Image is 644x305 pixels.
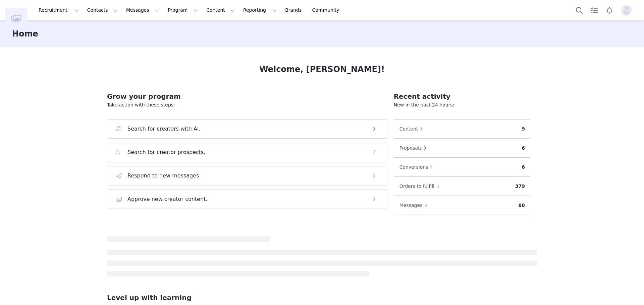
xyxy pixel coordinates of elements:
[127,125,201,133] h3: Search for creators with AI.
[127,172,201,180] h3: Respond to new messages.
[399,143,430,153] button: Proposals
[281,3,308,18] a: Brands
[127,148,206,156] h3: Search for creator prospects.
[623,5,630,16] div: avatar
[399,162,437,172] button: Conversions
[394,101,530,108] p: New in the past 24 hours:
[12,28,38,40] h3: Home
[399,181,443,192] button: Orders to fulfill
[602,3,617,18] button: Notifications
[522,164,525,171] p: 6
[572,3,587,18] button: Search
[164,3,202,18] button: Program
[239,3,281,18] button: Reporting
[107,101,387,108] p: Take action with these steps:
[394,91,530,101] h2: Recent activity
[107,91,387,101] h2: Grow your program
[617,5,639,16] button: Profile
[522,126,525,133] p: 9
[308,3,346,18] a: Community
[399,200,431,211] button: Messages
[107,189,387,209] button: Approve new creator content.
[107,143,387,162] button: Search for creator prospects.
[515,183,525,190] p: 379
[587,3,602,18] a: Tasks
[83,3,122,18] button: Contacts
[399,124,427,134] button: Content
[259,63,385,75] h1: Welcome, [PERSON_NAME]!
[35,3,83,18] button: Recruitment
[127,195,208,203] h3: Approve new creator content.
[122,3,163,18] button: Messages
[202,3,239,18] button: Content
[107,293,537,303] h2: Level up with learning
[107,119,387,139] button: Search for creators with AI.
[522,145,525,152] p: 6
[519,202,525,209] p: 88
[107,166,387,185] button: Respond to new messages.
